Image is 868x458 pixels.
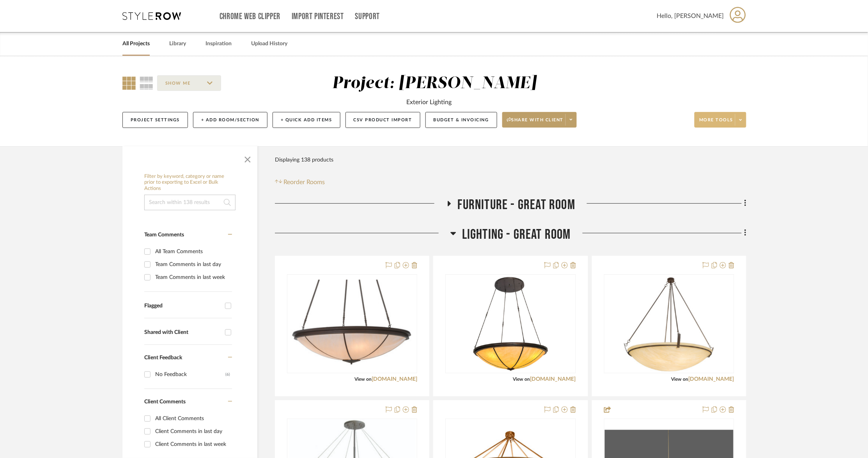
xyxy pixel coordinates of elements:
div: Team Comments in last day [155,258,230,271]
span: FURNITURE - GREAT ROOM [458,197,575,213]
div: Exterior Lighting [406,98,452,107]
div: 0 [604,275,734,373]
img: MEYDA LIGHITNG COMMERCE 70"W 145483 INVERTED PENDANT 70"dDIA C 216"H [288,280,416,368]
span: More tools [699,117,733,129]
img: MEYDA LIGHTING COMMERCE 72" INVERTED PENDANT 71"DIA X 90"H [469,275,551,373]
a: Import Pinterest [292,13,344,20]
div: No Feedback [155,368,225,381]
div: Client Comments in last week [155,438,230,451]
a: All Projects [122,39,150,49]
span: View on [513,377,530,382]
span: Team Comments [144,232,184,238]
button: Reorder Rooms [275,178,325,187]
span: Share with client [507,117,564,129]
a: Chrome Web Clipper [220,13,280,20]
button: Share with client [502,112,577,128]
a: Support [355,13,380,20]
div: Team Comments in last week [155,271,230,284]
div: Flagged [144,303,221,309]
a: Inspiration [205,39,232,49]
h6: Filter by keyword, category or name prior to exporting to Excel or Bulk Actions [144,174,236,192]
button: Close [240,150,255,166]
a: [DOMAIN_NAME] [689,376,734,382]
a: Upload History [251,39,287,49]
span: View on [354,377,372,382]
span: View on [671,377,689,382]
div: Client Comments in last day [155,425,230,438]
a: [DOMAIN_NAME] [372,376,417,382]
button: More tools [694,112,746,128]
span: LIGHTING - GREAT ROOM [462,226,571,243]
span: Reorder Rooms [284,178,325,187]
button: CSV Product Import [345,112,420,128]
div: Project: [PERSON_NAME] [332,75,537,92]
button: Project Settings [122,112,188,128]
button: + Quick Add Items [273,112,340,128]
span: Client Comments [144,399,186,405]
a: Library [169,39,186,49]
div: All Team Comments [155,245,230,258]
div: Displaying 138 products [275,152,333,168]
a: [DOMAIN_NAME] [530,376,576,382]
img: MEYDA LIGHTING COVINA 60" INVERTED PENDNAT 60"DIA X 64"H [624,275,714,373]
div: All Client Comments [155,412,230,425]
span: Hello, [PERSON_NAME] [657,11,724,21]
div: Shared with Client [144,329,221,336]
div: (6) [225,368,230,381]
button: + Add Room/Section [193,112,267,128]
div: 0 [287,275,417,373]
input: Search within 138 results [144,195,236,210]
button: Budget & Invoicing [425,112,497,128]
span: Client Feedback [144,355,182,360]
